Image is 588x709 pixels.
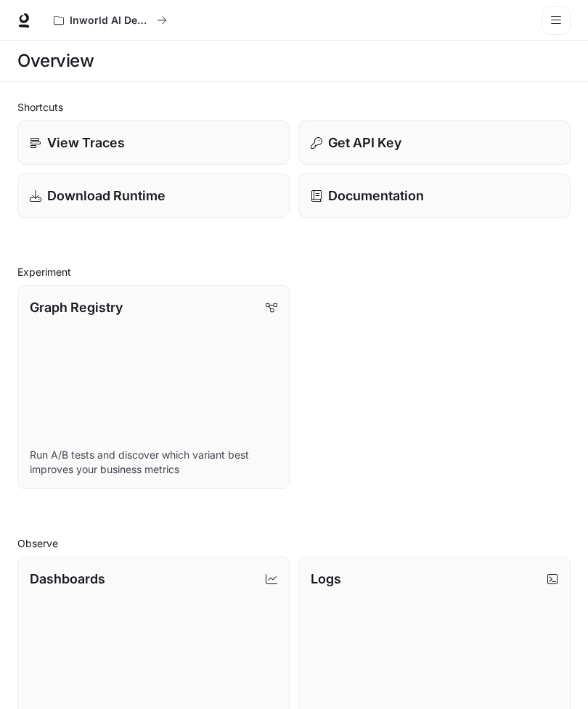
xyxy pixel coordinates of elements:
[311,569,341,589] p: Logs
[298,173,571,218] a: Documentation
[17,285,290,489] a: Graph RegistryRun A/B tests and discover which variant best improves your business metrics
[542,6,571,35] button: open drawer
[328,186,424,205] p: Documentation
[17,99,571,115] h2: Shortcuts
[30,448,277,477] p: Run A/B tests and discover which variant best improves your business metrics
[17,173,290,218] a: Download Runtime
[17,264,571,279] h2: Experiment
[17,120,290,165] a: View Traces
[17,536,571,551] h2: Observe
[328,133,401,152] p: Get API Key
[47,133,125,152] p: View Traces
[47,186,166,205] p: Download Runtime
[17,46,94,75] h1: Overview
[30,569,105,589] p: Dashboards
[30,298,123,317] p: Graph Registry
[70,15,151,27] p: Inworld AI Demos
[47,6,173,35] button: All workspaces
[298,120,571,165] button: Get API Key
